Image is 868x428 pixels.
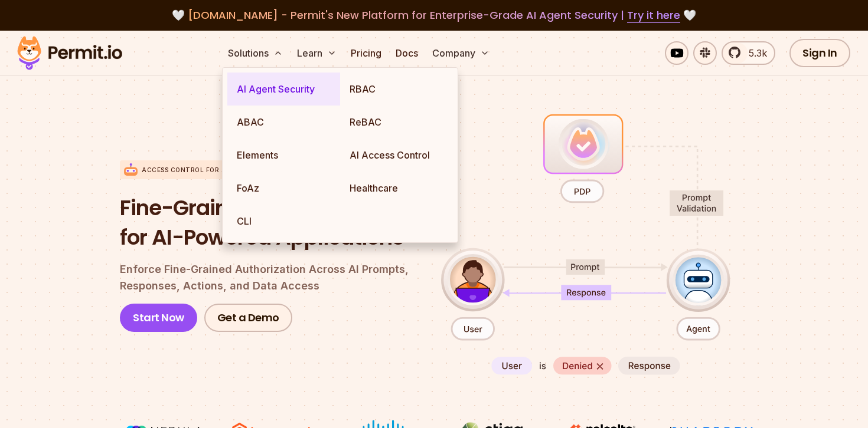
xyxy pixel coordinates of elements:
[28,7,840,24] div: 🤍 🤍
[722,41,775,65] a: 5.3k
[227,139,340,172] a: Elements
[227,73,340,106] a: AI Agent Security
[204,304,292,332] a: Get a Demo
[340,106,453,139] a: ReBAC
[120,261,422,294] p: Enforce Fine-Grained Authorization Across AI Prompts, Responses, Actions, and Data Access
[340,172,453,205] a: Healthcare
[120,193,422,252] h1: Fine-Grained Permissions for AI-Powered Applications
[292,41,341,65] button: Learn
[627,8,680,23] a: Try it here
[391,41,423,65] a: Docs
[227,205,340,238] a: CLI
[12,33,128,73] img: Permit logo
[223,41,288,65] button: Solutions
[340,139,453,172] a: AI Access Control
[120,304,197,332] a: Start Now
[142,166,263,175] p: Access control for AI Identity
[340,73,453,106] a: RBAC
[227,172,340,205] a: FoAz
[188,8,680,22] span: [DOMAIN_NAME] - Permit's New Platform for Enterprise-Grade AI Agent Security |
[789,39,850,67] a: Sign In
[742,46,767,60] span: 5.3k
[428,41,494,65] button: Company
[346,41,386,65] a: Pricing
[227,106,340,139] a: ABAC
